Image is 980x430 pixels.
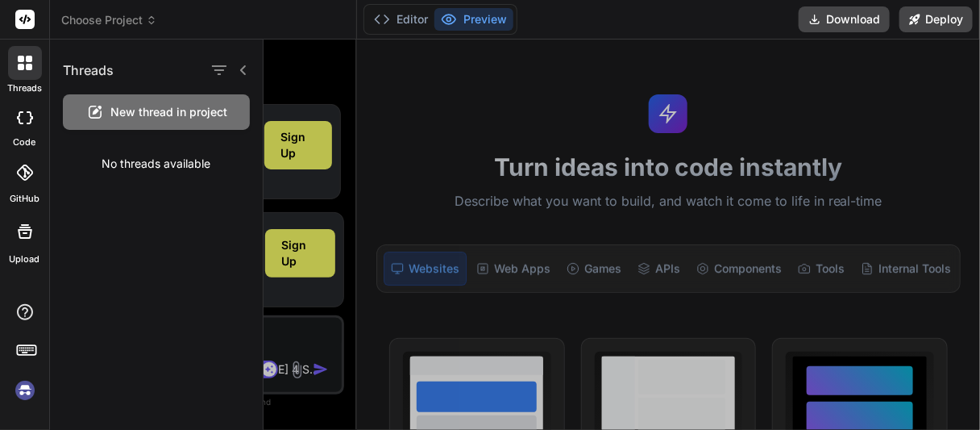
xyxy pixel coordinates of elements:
[434,8,513,31] button: Preview
[61,12,157,28] span: Choose Project
[10,192,39,206] label: GitHub
[11,377,39,404] img: signin
[111,104,228,120] span: New thread in project
[7,81,42,95] label: threads
[14,136,36,149] label: code
[367,8,434,31] button: Editor
[899,6,973,32] button: Deploy
[10,253,40,266] label: Upload
[63,61,114,80] h1: Threads
[50,143,263,185] div: No threads available
[799,6,890,32] button: Download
